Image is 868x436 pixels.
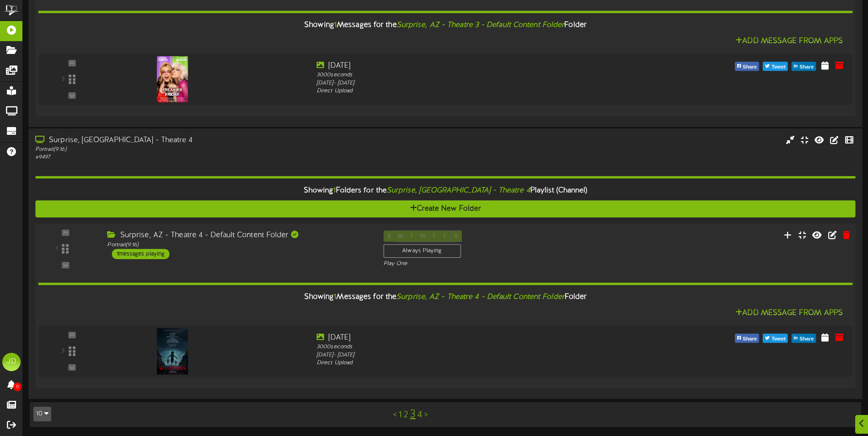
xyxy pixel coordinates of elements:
[733,307,846,319] button: Add Message From Apps
[35,154,369,161] div: # 9497
[317,343,642,351] div: 3000 seconds
[35,135,369,146] div: Surprise, [GEOGRAPHIC_DATA] - Theatre 4
[334,21,337,29] span: 1
[741,334,759,344] span: Share
[112,249,170,259] div: 1 messages playing
[417,410,422,420] a: 4
[741,62,759,72] span: Share
[33,407,51,421] button: 10
[393,410,397,420] a: <
[383,244,461,258] div: Always Playing
[28,181,862,201] div: Showing Folders for the Playlist (Channel)
[317,359,642,367] div: Direct Upload
[792,334,816,343] button: Share
[733,36,846,47] button: Add Message From Apps
[334,293,336,301] span: 1
[317,61,642,71] div: [DATE]
[157,56,188,102] img: 9c2a3e1f-69c8-41c7-bdf6-ec5ace0ed9be.jpg
[317,80,642,87] div: [DATE] - [DATE]
[770,334,787,344] span: Tweet
[735,62,759,71] button: Share
[397,21,565,29] i: Surprise, AZ - Theatre 3 - Default Content Folder
[763,62,788,71] button: Tweet
[35,146,369,154] div: Portrait ( 9:16 )
[317,351,642,359] div: [DATE] - [DATE]
[410,409,415,420] a: 3
[107,230,369,241] div: Surprise, AZ - Theatre 4 - Default Content Folder
[107,241,369,249] div: Portrait ( 9:16 )
[792,62,816,71] button: Share
[157,328,188,374] img: b1dd1492-00d1-4b75-b0d0-ab43cf9d499f.jpg
[404,410,408,420] a: 2
[798,334,815,344] span: Share
[13,383,22,391] span: 0
[317,333,642,343] div: [DATE]
[31,16,859,35] div: Showing Messages for the Folder
[396,293,565,301] i: Surprise, AZ - Theatre 4 - Default Content Folder
[424,410,428,420] a: >
[333,186,336,195] span: 1
[399,410,402,420] a: 1
[383,260,577,268] div: Play One
[770,62,787,72] span: Tweet
[387,186,530,195] i: Surprise, [GEOGRAPHIC_DATA] - Theatre 4
[31,287,859,307] div: Showing Messages for the Folder
[798,62,815,72] span: Share
[317,87,642,95] div: Direct Upload
[35,201,855,218] button: Create New Folder
[2,353,21,371] div: JD
[763,334,788,343] button: Tweet
[317,71,642,79] div: 3000 seconds
[735,334,759,343] button: Share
